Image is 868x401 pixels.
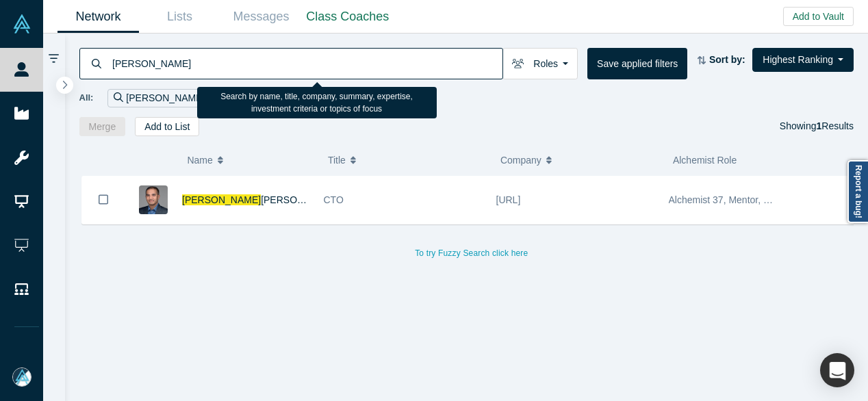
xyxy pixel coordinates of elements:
[58,1,139,33] a: Network
[783,7,854,26] button: Add to Vault
[328,146,346,174] span: Title
[111,47,502,79] input: Search by name, title, company, summary, expertise, investment criteria or topics of focus
[709,54,745,65] strong: Sort by:
[187,146,314,174] button: Name
[328,146,486,174] button: Title
[502,48,578,79] button: Roles
[12,367,31,387] img: Mia Scott's Account
[324,194,344,205] span: CTO
[220,1,302,33] a: Messages
[135,117,199,136] button: Add to List
[500,146,541,174] span: Company
[187,146,212,174] span: Name
[182,194,261,205] span: [PERSON_NAME]
[405,244,537,262] button: To try Fuzzy Search click here
[817,120,822,131] strong: 1
[205,90,215,106] button: Remove Filter
[107,89,221,107] div: [PERSON_NAME]
[780,117,854,136] div: Showing
[139,185,168,214] img: Sidhesh Divekar's Profile Image
[587,48,687,79] button: Save applied filters
[847,160,868,223] a: Report a bug!
[817,120,854,131] span: Results
[752,48,854,72] button: Highest Ranking
[182,194,340,205] a: [PERSON_NAME][PERSON_NAME]
[500,146,659,174] button: Company
[673,155,737,166] span: Alchemist Role
[496,194,521,205] span: [URL]
[12,14,31,34] img: Alchemist Vault Logo
[302,1,394,33] a: Class Coaches
[261,194,340,205] span: [PERSON_NAME]
[79,117,126,136] button: Merge
[82,176,125,224] button: Bookmark
[79,91,94,105] span: All:
[139,1,220,33] a: Lists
